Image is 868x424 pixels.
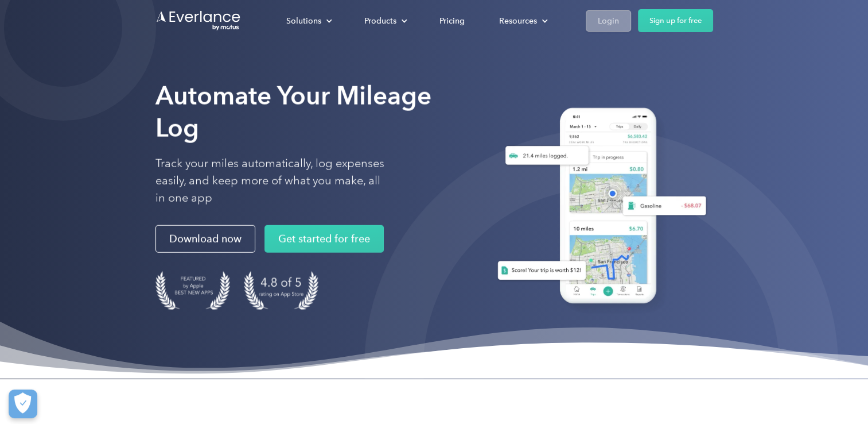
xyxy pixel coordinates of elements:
div: Solutions [286,14,321,28]
div: Solutions [275,11,341,31]
img: 4.9 out of 5 stars on the app store [244,271,318,310]
img: Badge for Featured by Apple Best New Apps [155,271,230,310]
div: Login [598,14,619,28]
p: Track your miles automatically, log expenses easily, and keep more of what you make, all in one app [155,155,385,207]
a: Sign up for free [638,9,713,32]
div: Resources [488,11,557,31]
strong: Automate Your Mileage Log [155,80,431,143]
a: Login [586,10,631,32]
button: Cookies Settings [9,390,37,418]
a: Go to homepage [155,10,242,32]
img: Everlance, mileage tracker app, expense tracking app [484,99,713,317]
div: Pricing [439,14,465,28]
a: Download now [155,225,255,253]
a: Get started for free [264,225,384,253]
div: Products [364,14,396,28]
div: Products [353,11,417,31]
div: Resources [499,14,537,28]
a: Pricing [428,11,476,31]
